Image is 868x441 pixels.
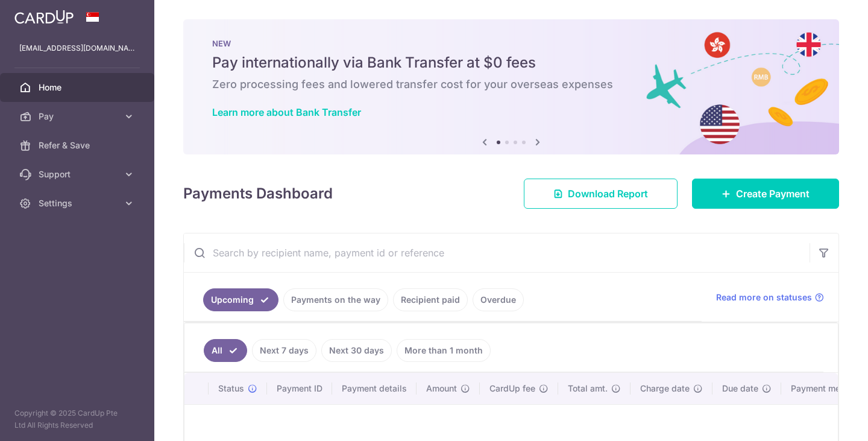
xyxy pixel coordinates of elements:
[321,339,392,362] a: Next 30 days
[332,373,417,404] th: Payment details
[212,77,810,92] h6: Zero processing fees and lowered transfer cost for your overseas expenses
[39,168,118,180] span: Support
[212,53,810,72] h5: Pay internationally via Bank Transfer at $0 fees
[184,233,810,272] input: Search by recipient name, payment id or reference
[212,39,810,48] p: NEW
[39,197,118,209] span: Settings
[716,291,812,303] span: Read more on statuses
[203,288,278,311] a: Upcoming
[39,139,118,151] span: Refer & Save
[692,179,839,209] a: Create Payment
[397,339,491,362] a: More than 1 month
[393,288,468,311] a: Recipient paid
[283,288,388,311] a: Payments on the way
[183,19,839,154] img: Bank transfer banner
[14,10,74,24] img: CardUp
[39,110,118,122] span: Pay
[39,81,118,94] span: Home
[204,339,247,362] a: All
[267,373,332,404] th: Payment ID
[426,382,457,395] span: Amount
[489,382,535,395] span: CardUp fee
[473,288,524,311] a: Overdue
[568,186,648,201] span: Download Report
[568,382,608,395] span: Total amt.
[736,186,810,201] span: Create Payment
[524,179,678,209] a: Download Report
[640,382,690,395] span: Charge date
[212,106,361,118] a: Learn more about Bank Transfer
[722,382,758,395] span: Due date
[183,183,333,205] h4: Payments Dashboard
[218,382,244,395] span: Status
[716,291,824,303] a: Read more on statuses
[252,339,316,362] a: Next 7 days
[19,42,135,54] p: [EMAIL_ADDRESS][DOMAIN_NAME]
